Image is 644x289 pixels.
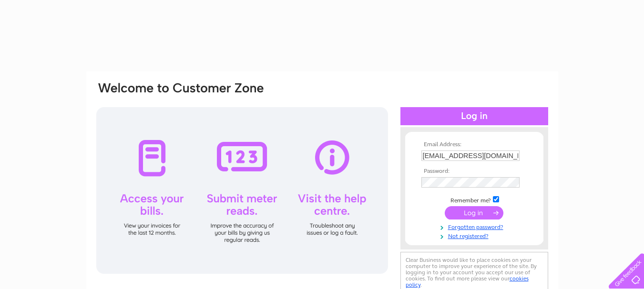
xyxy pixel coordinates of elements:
th: Password: [419,168,530,175]
td: Remember me? [419,195,530,204]
input: Submit [445,206,503,219]
a: Not registered? [421,231,530,240]
a: cookies policy [406,275,529,288]
th: Email Address: [419,141,530,148]
a: Forgotten password? [421,222,530,231]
